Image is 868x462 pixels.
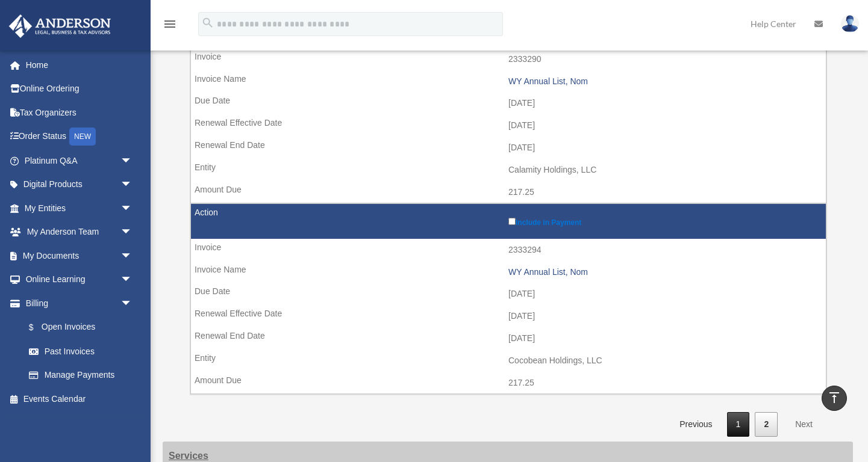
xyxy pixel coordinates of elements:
[191,239,826,262] td: 2333294
[5,14,114,38] img: Anderson Advisors Platinum Portal
[169,451,208,461] strong: Services
[508,76,820,87] div: WY Annual List, Nom
[191,283,826,306] td: [DATE]
[8,53,151,77] a: Home
[8,125,151,149] a: Order StatusNEW
[120,196,145,221] span: arrow_drop_down
[69,128,96,146] div: NEW
[163,21,177,31] a: menu
[191,350,826,372] td: Cocobean Holdings, LLC
[8,196,151,220] a: My Entitiesarrow_drop_down
[827,390,841,405] i: vertical_align_top
[191,372,826,395] td: 217.25
[508,267,820,277] div: WY Annual List, Nom
[670,412,721,437] a: Previous
[120,173,145,197] span: arrow_drop_down
[727,412,750,437] a: 1
[191,159,826,182] td: Calamity Holdings, LLC
[17,339,145,363] a: Past Invoices
[120,149,145,173] span: arrow_drop_down
[36,320,42,335] span: $
[508,218,516,225] input: Include in Payment
[163,17,177,31] i: menu
[8,77,151,101] a: Online Ordering
[191,305,826,328] td: [DATE]
[191,327,826,350] td: [DATE]
[822,386,847,411] a: vertical_align_top
[8,387,151,411] a: Events Calendar
[191,114,826,137] td: [DATE]
[8,220,151,244] a: My Anderson Teamarrow_drop_down
[17,315,139,340] a: $Open Invoices
[120,291,145,316] span: arrow_drop_down
[191,181,826,204] td: 217.25
[191,92,826,115] td: [DATE]
[841,15,859,32] img: User Pic
[8,268,151,292] a: Online Learningarrow_drop_down
[201,16,214,29] i: search
[8,244,151,268] a: My Documentsarrow_drop_down
[8,149,151,173] a: Platinum Q&Aarrow_drop_down
[8,100,151,125] a: Tax Organizers
[191,48,826,71] td: 2333290
[120,220,145,245] span: arrow_drop_down
[120,244,145,268] span: arrow_drop_down
[17,363,145,387] a: Manage Payments
[508,215,820,227] label: Include in Payment
[120,268,145,292] span: arrow_drop_down
[191,137,826,159] td: [DATE]
[8,173,151,197] a: Digital Productsarrow_drop_down
[8,291,145,315] a: Billingarrow_drop_down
